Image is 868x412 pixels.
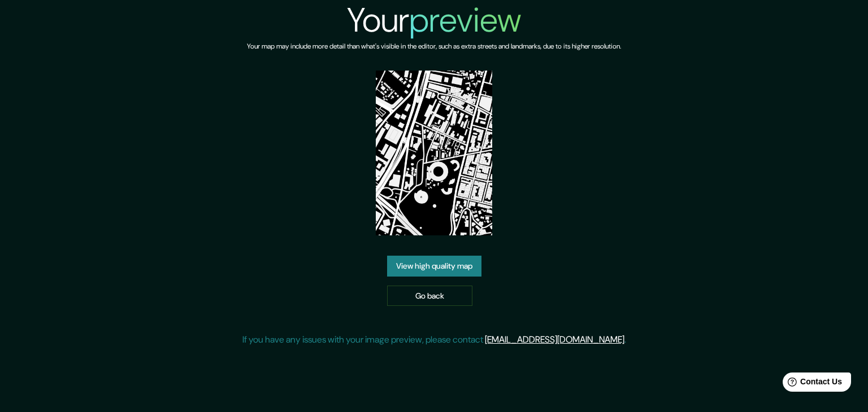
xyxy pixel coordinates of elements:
iframe: Help widget launcher [767,368,856,400]
a: View high quality map [387,256,481,277]
img: created-map-preview [376,71,493,235]
h6: Your map may include more detail than what's visible in the editor, such as extra streets and lan... [247,41,621,52]
a: Go back [387,286,472,306]
p: If you have any issues with your image preview, please contact . [242,333,626,347]
a: [EMAIL_ADDRESS][DOMAIN_NAME] [485,334,624,345]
